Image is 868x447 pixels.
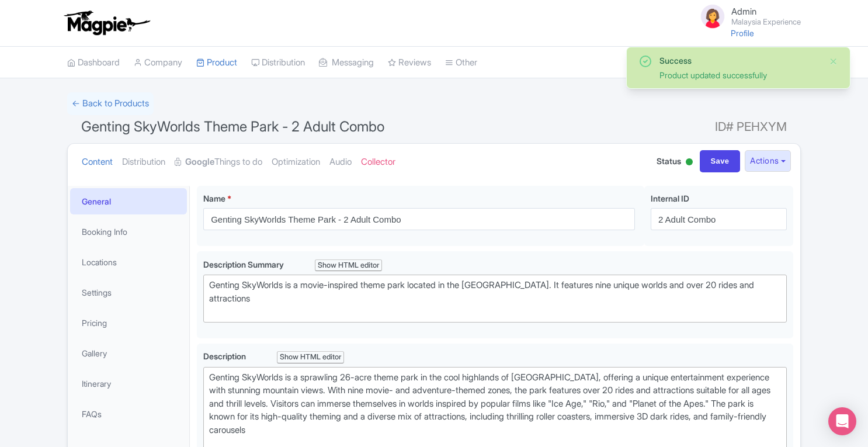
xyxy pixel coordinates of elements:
[203,193,225,203] span: Name
[315,259,382,272] div: Show HTML editor
[70,279,187,306] a: Settings
[731,28,754,38] a: Profile
[700,150,741,172] input: Save
[272,144,320,181] a: Optimization
[175,144,262,181] a: GoogleThings to do
[185,155,214,169] strong: Google
[203,351,248,361] span: Description
[70,401,187,427] a: FAQs
[67,92,154,115] a: ← Back to Products
[715,115,787,138] span: ID# PEHXYM
[828,407,856,435] div: Open Intercom Messenger
[683,154,695,172] div: Active
[251,47,305,79] a: Distribution
[61,10,152,36] img: logo-ab69f6fb50320c5b225c76a69d11143b.png
[829,54,838,68] button: Close
[81,118,384,135] span: Genting SkyWorlds Theme Park - 2 Adult Combo
[388,47,431,79] a: Reviews
[745,150,791,172] button: Actions
[657,155,681,167] span: Status
[70,370,187,397] a: Itinerary
[70,188,187,214] a: General
[731,6,756,17] span: Admin
[445,47,477,79] a: Other
[70,340,187,366] a: Gallery
[196,47,237,79] a: Product
[67,47,120,79] a: Dashboard
[329,144,352,181] a: Audio
[699,2,727,30] img: avatar_key_member-9c1dde93af8b07d7383eb8b5fb890c87.png
[319,47,374,79] a: Messaging
[361,144,395,181] a: Collector
[731,18,801,26] small: Malaysia Experience
[134,47,182,79] a: Company
[692,2,801,30] a: Admin Malaysia Experience
[659,69,820,81] div: Product updated successfully
[651,193,689,203] span: Internal ID
[277,351,344,363] div: Show HTML editor
[122,144,165,181] a: Distribution
[659,54,820,67] div: Success
[82,144,113,181] a: Content
[70,219,187,245] a: Booking Info
[209,279,781,318] div: Genting SkyWorlds is a movie-inspired theme park located in the [GEOGRAPHIC_DATA]. It features ni...
[70,249,187,275] a: Locations
[70,310,187,336] a: Pricing
[203,259,286,269] span: Description Summary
